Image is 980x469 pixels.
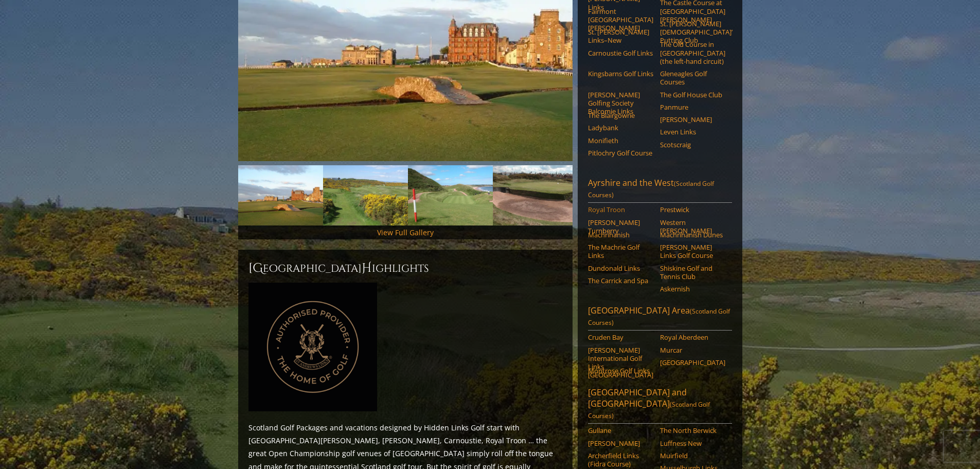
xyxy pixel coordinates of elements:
[588,111,653,119] a: The Blairgowrie
[660,141,725,149] a: Scotscraig
[588,243,653,260] a: The Machrie Golf Links
[660,91,725,99] a: The Golf House Club
[588,367,653,375] a: Montrose Golf Links
[588,387,732,424] a: [GEOGRAPHIC_DATA] and [GEOGRAPHIC_DATA](Scotland Golf Courses)
[660,358,725,367] a: [GEOGRAPHIC_DATA]
[588,426,653,435] a: Gullane
[588,305,732,331] a: [GEOGRAPHIC_DATA] Area(Scotland Golf Courses)
[660,285,725,293] a: Askernish
[588,177,732,203] a: Ayrshire and the West(Scotland Golf Courses)
[660,346,725,354] a: Murcar
[588,307,730,327] span: (Scotland Golf Courses)
[660,205,725,214] a: Prestwick
[588,7,653,32] a: Fairmont [GEOGRAPHIC_DATA][PERSON_NAME]
[660,128,725,136] a: Leven Links
[588,179,714,199] span: (Scotland Golf Courses)
[588,49,653,57] a: Carnoustie Golf Links
[660,451,725,460] a: Muirfield
[660,40,725,65] a: The Old Course in [GEOGRAPHIC_DATA] (the left-hand circuit)
[660,243,725,260] a: [PERSON_NAME] Links Golf Course
[660,103,725,111] a: Panmure
[588,451,653,468] a: Archerfield Links (Fidra Course)
[588,149,653,157] a: Pitlochry Golf Course
[362,260,372,276] span: H
[660,115,725,124] a: [PERSON_NAME]
[588,439,653,447] a: [PERSON_NAME]
[588,91,653,116] a: [PERSON_NAME] Golfing Society Balcomie Links
[588,276,653,285] a: The Carrick and Spa
[660,218,725,235] a: Western [PERSON_NAME]
[588,124,653,132] a: Ladybank
[248,260,562,276] h2: [GEOGRAPHIC_DATA] ighlights
[377,228,434,237] a: View Full Gallery
[588,28,653,45] a: St. [PERSON_NAME] Links–New
[660,20,725,45] a: St. [PERSON_NAME] [DEMOGRAPHIC_DATA]’ Putting Club
[588,333,653,341] a: Cruden Bay
[660,231,725,239] a: Machrihanish Dunes
[588,205,653,214] a: Royal Troon
[588,346,653,379] a: [PERSON_NAME] International Golf Links [GEOGRAPHIC_DATA]
[588,231,653,239] a: Machrihanish
[660,70,725,86] a: Gleneagles Golf Courses
[660,426,725,435] a: The North Berwick
[660,264,725,281] a: Shiskine Golf and Tennis Club
[660,333,725,341] a: Royal Aberdeen
[588,264,653,272] a: Dundonald Links
[660,439,725,447] a: Luffness New
[588,400,710,420] span: (Scotland Golf Courses)
[588,218,653,235] a: [PERSON_NAME] Turnberry
[588,136,653,145] a: Monifieth
[588,70,653,78] a: Kingsbarns Golf Links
